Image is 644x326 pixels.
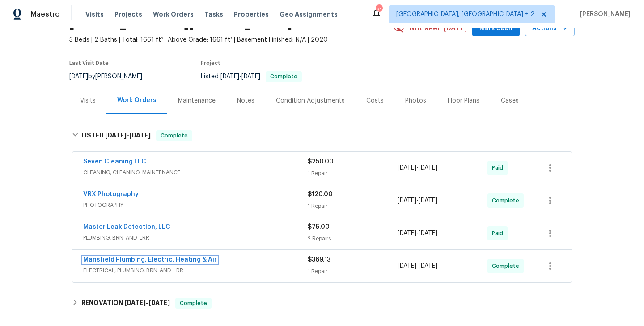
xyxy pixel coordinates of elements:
[267,74,301,79] span: Complete
[105,132,127,138] span: [DATE]
[220,73,260,80] span: -
[492,229,507,238] span: Paid
[398,229,437,238] span: -
[376,5,382,14] div: 81
[501,96,519,105] div: Cases
[80,96,96,105] div: Visits
[405,96,426,105] div: Photos
[398,197,416,204] span: [DATE]
[398,262,437,270] span: -
[220,73,239,80] span: [DATE]
[525,20,575,37] button: Actions
[85,10,104,19] span: Visits
[157,131,191,140] span: Complete
[83,201,308,210] span: PHOTOGRAPHY
[396,10,534,19] span: [GEOGRAPHIC_DATA], [GEOGRAPHIC_DATA] + 2
[69,73,88,80] span: [DATE]
[419,165,437,171] span: [DATE]
[419,197,437,204] span: [DATE]
[308,224,330,230] span: $75.00
[410,24,467,33] span: Not seen [DATE]
[398,163,437,172] span: -
[83,168,308,177] span: CLEANING, CLEANING_MAINTENANCE
[83,266,308,275] span: ELECTRICAL, PLUMBING, BRN_AND_LRR
[114,10,142,19] span: Projects
[105,132,151,138] span: -
[30,10,60,19] span: Maestro
[129,132,151,138] span: [DATE]
[69,292,575,314] div: RENOVATION [DATE]-[DATE]Complete
[237,96,254,105] div: Notes
[479,23,513,34] span: Mark Seen
[398,165,416,171] span: [DATE]
[419,230,437,236] span: [DATE]
[472,20,520,37] button: Mark Seen
[398,263,416,269] span: [DATE]
[576,10,631,19] span: [PERSON_NAME]
[398,230,416,236] span: [DATE]
[81,130,151,141] h6: LISTED
[532,23,568,34] span: Actions
[276,96,345,105] div: Condition Adjustments
[176,299,211,308] span: Complete
[81,298,170,309] h6: RENOVATION
[308,159,334,165] span: $250.00
[201,60,220,66] span: Project
[492,262,523,270] span: Complete
[398,196,437,205] span: -
[83,224,170,230] a: Master Leak Detection, LLC
[204,11,223,17] span: Tasks
[83,191,139,197] a: VRX Photography
[69,60,109,66] span: Last Visit Date
[308,257,330,263] span: $369.13
[117,96,157,105] div: Work Orders
[69,121,575,150] div: LISTED [DATE]-[DATE]Complete
[366,96,384,105] div: Costs
[419,263,437,269] span: [DATE]
[83,233,308,242] span: PLUMBING, BRN_AND_LRR
[153,10,194,19] span: Work Orders
[308,202,398,210] div: 1 Repair
[448,96,479,105] div: Floor Plans
[241,73,260,80] span: [DATE]
[308,234,398,243] div: 2 Repairs
[148,300,170,306] span: [DATE]
[124,300,170,306] span: -
[308,191,333,197] span: $120.00
[201,73,302,80] span: Listed
[492,163,507,172] span: Paid
[124,300,146,306] span: [DATE]
[83,257,217,263] a: Mansfield Plumbing, Electric, Heating & Air
[308,267,398,276] div: 1 Repair
[234,10,269,19] span: Properties
[280,10,338,19] span: Geo Assignments
[69,19,292,28] h2: [STREET_ADDRESS][PERSON_NAME]
[178,96,216,105] div: Maintenance
[83,159,146,165] a: Seven Cleaning LLC
[492,196,523,205] span: Complete
[69,71,153,82] div: by [PERSON_NAME]
[308,169,398,178] div: 1 Repair
[69,35,394,44] span: 3 Beds | 2 Baths | Total: 1661 ft² | Above Grade: 1661 ft² | Basement Finished: N/A | 2020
